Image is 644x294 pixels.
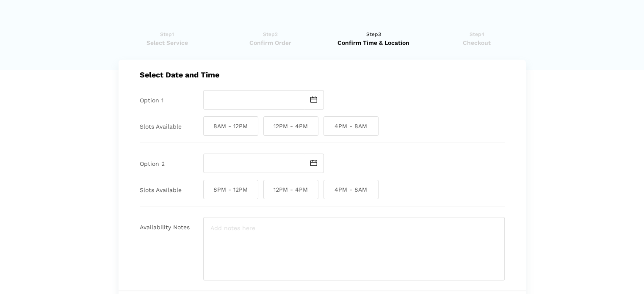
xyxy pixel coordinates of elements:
a: Step4 [428,30,526,47]
span: Select Service [119,38,216,47]
span: 12PM - 4PM [263,180,318,199]
label: Slots Available [140,123,182,130]
label: Availability Notes [140,224,190,231]
label: Option 1 [140,97,163,104]
span: 4PM - 8AM [323,180,379,199]
a: Step2 [221,30,319,47]
h5: Select Date and Time [140,70,505,79]
label: Slots Available [140,187,182,194]
span: Checkout [428,38,526,47]
span: Confirm Order [221,38,319,47]
span: 8AM - 12PM [203,116,258,136]
span: Confirm Time & Location [325,38,423,47]
span: 4PM - 8AM [323,116,379,136]
a: Step1 [119,30,216,47]
a: Step3 [325,30,423,47]
span: 8PM - 12PM [203,180,258,199]
label: Option 2 [140,160,165,168]
span: 12PM - 4PM [263,116,318,136]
